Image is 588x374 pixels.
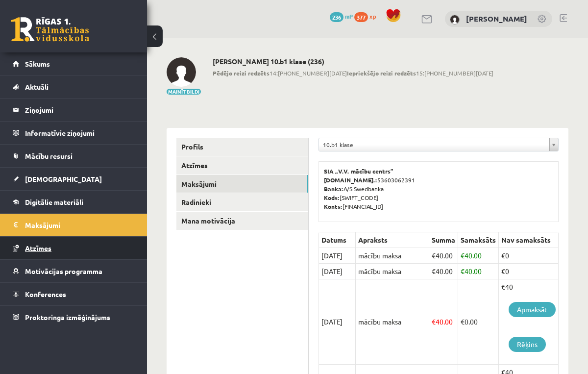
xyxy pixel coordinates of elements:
[13,306,135,328] a: Proktoringa izmēģinājums
[429,232,458,248] th: Summa
[25,82,49,91] span: Aktuāli
[461,251,465,260] span: €
[356,232,429,248] th: Apraksts
[319,264,356,279] td: [DATE]
[25,59,50,68] span: Sākums
[13,99,135,121] a: Ziņojumi
[354,12,368,22] span: 377
[356,279,429,365] td: mācību maksa
[176,175,308,193] a: Maksājumi
[213,57,493,66] h2: [PERSON_NAME] 10.b1 klase (236)
[13,191,135,213] a: Digitālie materiāli
[509,302,556,317] a: Apmaksāt
[345,12,353,20] span: mP
[25,175,102,183] span: [DEMOGRAPHIC_DATA]
[13,214,135,236] a: Maksājumi
[458,279,499,365] td: 0.00
[167,57,196,87] img: Ričards Jēgers
[356,248,429,264] td: mācību maksa
[432,251,436,260] span: €
[450,15,460,25] img: Ričards Jēgers
[432,267,436,275] span: €
[324,185,343,193] b: Banka:
[13,237,135,259] a: Atzīmes
[347,69,416,77] b: Iepriekšējo reizi redzēts
[458,264,499,279] td: 40.00
[176,138,308,156] a: Profils
[509,337,546,352] a: Rēķins
[13,122,135,144] a: Informatīvie ziņojumi
[25,122,135,144] legend: Informatīvie ziņojumi
[13,283,135,305] a: Konferences
[176,156,308,175] a: Atzīmes
[13,145,135,167] a: Mācību resursi
[319,279,356,365] td: [DATE]
[324,202,343,210] b: Konts:
[458,248,499,264] td: 40.00
[461,267,465,275] span: €
[330,12,343,22] span: 236
[499,232,559,248] th: Nav samaksāts
[323,138,545,151] span: 10.b1 klase
[13,260,135,282] a: Motivācijas programma
[432,317,436,326] span: €
[13,75,135,98] a: Aktuāli
[369,12,376,20] span: xp
[25,290,66,299] span: Konferences
[167,89,201,95] button: Mainīt bildi
[324,194,340,201] b: Kods:
[429,248,458,264] td: 40.00
[356,264,429,279] td: mācību maksa
[324,167,394,175] b: SIA „V.V. mācību centrs”
[25,267,102,275] span: Motivācijas programma
[330,12,353,20] a: 236 mP
[25,214,135,236] legend: Maksājumi
[319,232,356,248] th: Datums
[461,317,465,326] span: €
[354,12,381,20] a: 377 xp
[319,248,356,264] td: [DATE]
[429,264,458,279] td: 40.00
[25,313,110,322] span: Proktoringa izmēģinājums
[25,198,83,206] span: Digitālie materiāli
[176,212,308,230] a: Mana motivācija
[25,99,135,121] legend: Ziņojumi
[13,52,135,75] a: Sākums
[11,17,89,42] a: Rīgas 1. Tālmācības vidusskola
[324,176,377,184] b: [DOMAIN_NAME].:
[499,248,559,264] td: €0
[324,167,553,211] p: 53603062391 A/S Swedbanka [SWIFT_CODE] [FINANCIAL_ID]
[429,279,458,365] td: 40.00
[466,14,527,24] a: [PERSON_NAME]
[319,138,558,151] a: 10.b1 klase
[213,69,493,77] span: 14:[PHONE_NUMBER][DATE] 15:[PHONE_NUMBER][DATE]
[25,151,73,160] span: Mācību resursi
[176,193,308,211] a: Radinieki
[458,232,499,248] th: Samaksāts
[499,279,559,365] td: €40
[13,168,135,190] a: [DEMOGRAPHIC_DATA]
[25,244,51,252] span: Atzīmes
[213,69,269,77] b: Pēdējo reizi redzēts
[499,264,559,279] td: €0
